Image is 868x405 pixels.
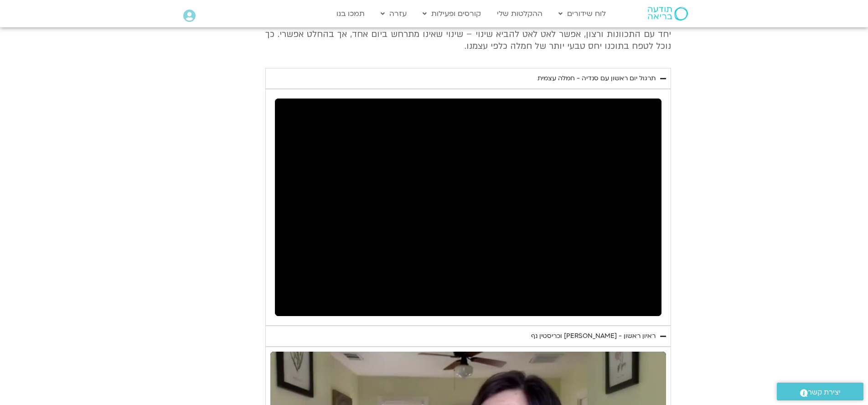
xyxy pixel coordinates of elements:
[332,5,369,22] a: תמכו בנו
[554,5,610,22] a: לוח שידורים
[808,386,841,399] span: יצירת קשר
[265,68,671,89] summary: תרגול יום ראשון עם סנדיה - חמלה עצמית
[537,73,656,84] div: תרגול יום ראשון עם סנדיה - חמלה עצמית
[648,7,688,21] img: תודעה בריאה
[777,383,863,400] a: יצירת קשר
[492,5,547,22] a: ההקלטות שלי
[531,331,656,342] div: ראיון ראשון - [PERSON_NAME] וכריסטין נף
[376,5,411,22] a: עזרה
[265,16,671,52] p: המודעות הזו היא הצעד הראשון. יחד עם התכוונות ורצון, אפשר לאט לאט להביא שינוי – שינוי שאינו מתרחש ...
[418,5,486,22] a: קורסים ופעילות
[265,326,671,347] summary: ראיון ראשון - [PERSON_NAME] וכריסטין נף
